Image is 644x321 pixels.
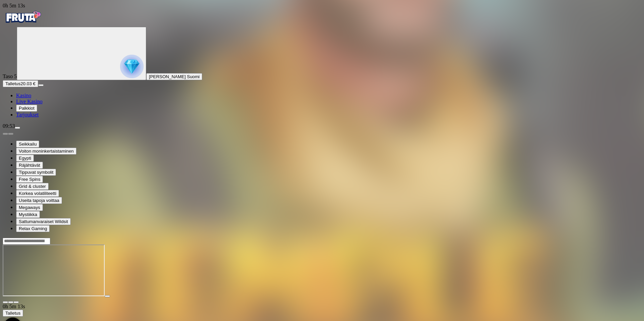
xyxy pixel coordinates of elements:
[19,191,56,196] span: Korkea volatiliteetti
[3,80,38,87] button: Talletusplus icon20.03 €
[19,156,31,161] span: Egypti
[3,9,641,118] nav: Primary
[19,226,47,231] span: Relax Gaming
[16,190,59,197] button: Korkea volatiliteetti
[3,21,43,26] a: Fruta
[16,183,49,190] button: Grid & cluster
[16,218,71,225] button: Sattumanvaraiset Wildsit
[16,99,43,104] a: poker-chip iconLive Kasino
[3,3,25,8] span: user session time
[105,295,110,297] button: play icon
[149,74,200,79] span: [PERSON_NAME] Suomi
[16,141,39,148] button: Seikkailu
[19,184,46,189] span: Grid & cluster
[19,212,37,217] span: Mystiikka
[19,106,35,111] span: Palkkiot
[3,133,8,135] button: prev slide
[16,93,31,98] span: Kasino
[16,176,43,183] button: Free Spins
[120,55,144,78] img: reward progress
[17,27,146,80] button: reward progress
[13,301,19,303] button: fullscreen icon
[19,177,40,182] span: Free Spins
[3,301,8,303] button: close icon
[16,225,50,232] button: Relax Gaming
[19,219,68,224] span: Sattumanvaraiset Wildsit
[8,301,13,303] button: chevron-down icon
[19,205,40,210] span: Megaways
[16,112,39,117] a: gift-inverted iconTarjoukset
[19,149,74,154] span: Voiton moninkertaistaminen
[16,155,34,162] button: Egypti
[16,99,43,104] span: Live Kasino
[5,311,20,316] span: Talletus
[15,127,20,129] button: menu
[16,93,31,98] a: diamond iconKasino
[16,169,56,176] button: Tippuvat symbolit
[3,304,25,309] span: user session time
[19,198,59,203] span: Useita tapoja voittaa
[3,123,15,129] span: 09:53
[19,163,40,168] span: Räjähtävät
[19,142,37,147] span: Seikkailu
[20,81,35,86] span: 20.03 €
[38,84,44,86] button: menu
[3,9,43,25] img: Fruta
[16,197,62,204] button: Useita tapoja voittaa
[3,245,105,296] iframe: Temple Tumble
[16,211,40,218] button: Mystiikka
[16,112,39,117] span: Tarjoukset
[16,105,37,112] button: reward iconPalkkiot
[16,148,76,155] button: Voiton moninkertaistaminen
[146,73,202,80] button: [PERSON_NAME] Suomi
[16,162,43,169] button: Räjähtävät
[3,310,23,317] button: Talletus
[19,170,53,175] span: Tippuvat symbolit
[5,81,20,86] span: Talletus
[16,204,43,211] button: Megaways
[3,73,17,79] span: Taso 5
[3,238,50,245] input: Search
[8,133,13,135] button: next slide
